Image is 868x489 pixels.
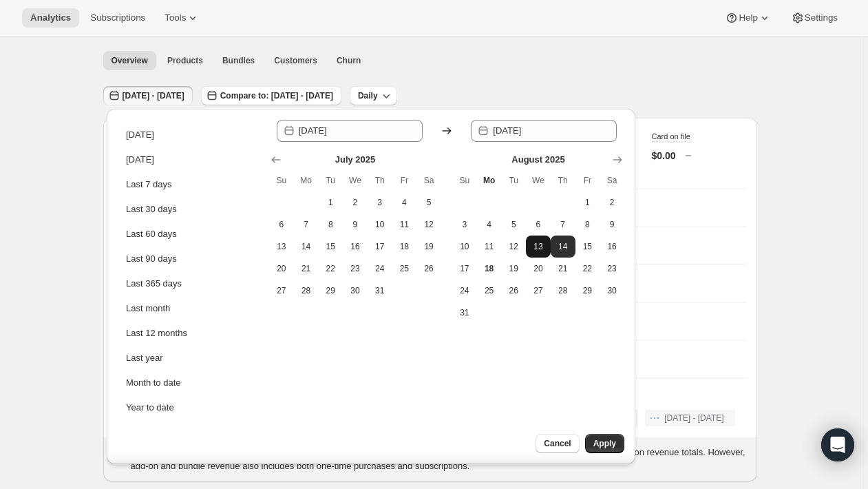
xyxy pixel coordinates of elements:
span: Su [275,175,288,186]
button: Month to date [122,372,260,394]
span: 10 [458,241,472,252]
button: Wednesday July 9 2025 [343,214,368,236]
th: Saturday [600,169,624,191]
th: Friday [392,169,417,191]
span: 23 [605,263,619,274]
button: Friday August 22 2025 [575,258,600,280]
button: [DATE] - [DATE] [103,86,193,105]
span: 2 [605,197,619,208]
button: Sunday July 6 2025 [269,214,294,236]
button: Thursday July 24 2025 [368,258,392,280]
span: Help [739,12,757,23]
span: Cancel [544,438,571,449]
button: Saturday August 9 2025 [600,214,624,236]
button: Thursday July 31 2025 [368,280,392,302]
button: Saturday August 16 2025 [600,236,624,258]
span: 1 [581,197,595,208]
button: Monday August 11 2025 [477,236,502,258]
button: Tuesday August 26 2025 [501,280,526,302]
button: Tuesday August 5 2025 [501,214,526,236]
button: Saturday August 2 2025 [600,191,624,214]
span: Apply [593,438,616,449]
span: 28 [299,285,313,296]
button: Sunday August 3 2025 [452,214,477,236]
span: 1 [324,197,337,208]
span: 22 [324,263,337,274]
span: 3 [373,197,387,208]
span: Fr [581,175,595,186]
span: We [531,175,545,186]
span: 5 [507,219,520,230]
button: Thursday July 10 2025 [368,214,392,236]
button: Wednesday July 16 2025 [343,236,368,258]
span: We [348,175,362,186]
th: Thursday [368,169,392,191]
button: Monday August 4 2025 [477,214,502,236]
span: 14 [299,241,313,252]
button: [DATE] [122,124,260,146]
button: Wednesday July 2 2025 [343,191,368,214]
span: 8 [581,219,595,230]
button: Wednesday August 27 2025 [526,280,551,302]
button: Tuesday August 12 2025 [501,236,526,258]
button: Saturday July 26 2025 [416,258,441,280]
span: 25 [483,285,496,296]
th: Friday [575,169,600,191]
button: Thursday August 28 2025 [551,280,575,302]
button: Saturday July 5 2025 [416,191,441,214]
button: Wednesday August 6 2025 [526,214,551,236]
button: Monday August 25 2025 [477,280,502,302]
span: 26 [422,263,436,274]
button: Tuesday August 19 2025 [501,258,526,280]
div: Last 365 days [126,277,182,291]
button: Monday July 7 2025 [294,214,319,236]
div: Last 90 days [126,252,177,266]
button: Thursday August 21 2025 [551,258,575,280]
button: Last 30 days [122,198,260,220]
th: Wednesday [526,169,551,191]
span: 21 [556,263,570,274]
button: Analytics [22,8,79,28]
span: 27 [531,285,545,296]
span: 18 [398,241,412,252]
button: Sunday August 17 2025 [452,258,477,280]
button: Friday July 25 2025 [392,258,417,280]
div: [DATE] [126,128,154,142]
p: $0.00 [652,149,676,163]
span: [DATE] - [DATE] [123,90,184,101]
div: Last 12 months [126,326,187,340]
button: Monday July 28 2025 [294,280,319,302]
span: Tools [165,12,186,23]
span: 17 [373,241,387,252]
span: 29 [324,285,337,296]
th: Tuesday [501,169,526,191]
button: Friday August 15 2025 [575,236,600,258]
span: Overview [112,55,148,66]
span: 9 [605,219,619,230]
th: Monday [477,169,502,191]
button: Tools [156,8,208,28]
span: 30 [348,285,362,296]
button: Wednesday August 13 2025 [526,236,551,258]
button: Year to date [122,397,260,419]
button: Settings [783,8,846,28]
button: Thursday July 3 2025 [368,191,392,214]
button: Thursday August 7 2025 [551,214,575,236]
button: Friday August 1 2025 [575,191,600,214]
button: Sunday August 10 2025 [452,236,477,258]
span: 2 [348,197,362,208]
span: 31 [458,307,472,318]
span: Tu [324,175,337,186]
button: Wednesday July 30 2025 [343,280,368,302]
button: Last 90 days [122,248,260,270]
div: Last year [126,351,162,365]
span: 8 [324,219,337,230]
span: Customers [274,55,317,66]
span: 7 [299,219,313,230]
th: Thursday [551,169,575,191]
span: 10 [373,219,387,230]
span: 26 [507,285,520,296]
span: 16 [348,241,362,252]
div: Year to date [126,401,174,415]
button: Last year [122,347,260,369]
